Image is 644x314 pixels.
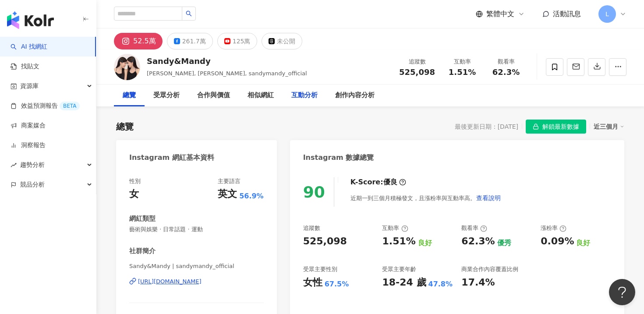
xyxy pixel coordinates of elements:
div: [URL][DOMAIN_NAME] [138,278,202,286]
span: 繁體中文 [486,9,514,19]
div: 18-24 歲 [382,276,426,289]
div: 總覽 [116,120,134,133]
div: Instagram 數據總覽 [303,153,374,162]
div: 近三個月 [594,121,624,132]
span: 藝術與娛樂 · 日常話題 · 運動 [129,226,264,233]
a: 商案媒合 [11,121,46,130]
div: K-Score : [350,177,406,187]
div: 67.5% [325,279,349,289]
div: 女性 [303,276,322,289]
span: 解鎖最新數據 [542,120,579,134]
img: KOL Avatar [114,54,140,80]
div: 創作內容分析 [335,90,375,101]
div: 追蹤數 [303,224,320,232]
div: 125萬 [233,35,251,47]
div: 互動率 [446,57,479,66]
div: 0.09% [541,235,574,248]
div: 英文 [218,187,237,201]
button: 未公開 [262,33,302,49]
div: 良好 [418,238,432,248]
div: 商業合作內容覆蓋比例 [461,265,518,273]
span: 56.9% [239,191,264,201]
div: 52.5萬 [133,35,156,47]
a: searchAI 找網紅 [11,42,47,51]
div: 追蹤數 [399,57,435,66]
div: 受眾主要年齡 [382,265,416,273]
div: 互動率 [382,224,408,232]
a: 效益預測報告BETA [11,102,80,110]
div: 未公開 [277,35,295,47]
div: 總覽 [123,90,136,101]
button: 52.5萬 [114,33,163,49]
span: 活動訊息 [553,10,581,18]
div: 17.4% [461,276,495,289]
div: 觀看率 [489,57,523,66]
span: search [186,11,192,17]
div: 90 [303,183,325,201]
div: 主要語言 [218,177,241,185]
a: [URL][DOMAIN_NAME] [129,278,264,286]
span: 趨勢分析 [20,155,45,175]
div: 525,098 [303,235,347,248]
div: 受眾分析 [153,90,180,101]
div: 47.8% [428,279,453,289]
div: 優秀 [497,238,511,248]
div: 女 [129,187,139,201]
div: 261.7萬 [182,35,206,47]
div: 社群簡介 [129,247,156,256]
div: 互動分析 [291,90,318,101]
div: 網紅類型 [129,214,156,223]
div: 相似網紅 [248,90,274,101]
div: 最後更新日期：[DATE] [455,123,518,130]
span: L [605,9,609,19]
span: 競品分析 [20,175,45,194]
div: 合作與價值 [197,90,230,101]
span: 62.3% [492,68,520,77]
span: Sandy&Mandy | sandymandy_official [129,262,264,270]
div: 近期一到三個月積極發文，且漲粉率與互動率高。 [350,189,501,207]
button: 125萬 [217,33,258,49]
div: 觀看率 [461,224,487,232]
button: 解鎖最新數據 [526,120,586,134]
a: 找貼文 [11,62,39,71]
div: 優良 [383,177,397,187]
div: 性別 [129,177,141,185]
img: logo [7,11,54,29]
span: 525,098 [399,67,435,77]
div: 漲粉率 [541,224,566,232]
span: 查看說明 [476,194,501,201]
button: 261.7萬 [167,33,213,49]
div: 62.3% [461,235,495,248]
span: 資源庫 [20,76,39,96]
iframe: Help Scout Beacon - Open [609,279,635,305]
div: 受眾主要性別 [303,265,337,273]
a: 洞察報告 [11,141,46,150]
div: Sandy&Mandy [147,56,307,67]
div: 良好 [576,238,590,248]
div: Instagram 網紅基本資料 [129,153,214,162]
span: rise [11,162,17,168]
span: [PERSON_NAME], [PERSON_NAME], sandymandy_official [147,70,307,77]
button: 查看說明 [476,189,501,207]
div: 1.51% [382,235,415,248]
span: 1.51% [449,68,476,77]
